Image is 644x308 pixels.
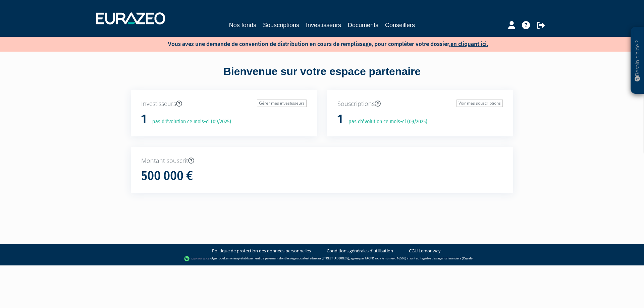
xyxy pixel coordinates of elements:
img: 1732889491-logotype_eurazeo_blanc_rvb.png [96,12,165,24]
a: Conditions générales d'utilisation [327,248,393,254]
a: Documents [348,20,378,30]
p: Investisseurs [141,100,307,108]
a: Lemonway [224,256,239,261]
a: Souscriptions [263,20,299,30]
p: Montant souscrit [141,157,503,165]
p: Besoin d'aide ? [634,30,641,91]
h1: 1 [141,112,147,126]
p: pas d'évolution ce mois-ci (09/2025) [344,118,427,126]
a: Investisseurs [306,20,341,30]
p: Souscriptions [337,100,503,108]
div: - Agent de (établissement de paiement dont le siège social est situé au [STREET_ADDRESS], agréé p... [7,255,637,262]
a: Conseillers [385,20,415,30]
h1: 500 000 € [141,169,193,183]
div: Bienvenue sur votre espace partenaire [126,64,518,90]
a: en cliquant ici. [450,41,488,48]
a: Nos fonds [229,20,256,30]
a: Politique de protection des données personnelles [212,248,311,254]
h1: 1 [337,112,343,126]
a: Registre des agents financiers (Regafi) [420,256,473,261]
a: Gérer mes investisseurs [257,100,307,107]
p: pas d'évolution ce mois-ci (09/2025) [148,118,231,126]
a: Voir mes souscriptions [457,100,503,107]
p: Vous avez une demande de convention de distribution en cours de remplissage, pour compléter votre... [149,39,488,48]
img: logo-lemonway.png [184,255,210,262]
a: CGU Lemonway [409,248,441,254]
